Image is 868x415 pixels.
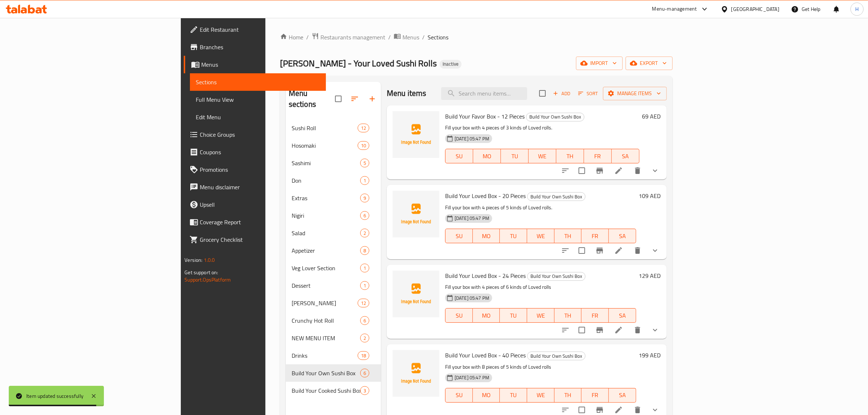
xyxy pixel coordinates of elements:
[441,87,527,100] input: search
[612,310,633,321] span: SA
[292,176,360,185] span: Don
[614,406,623,414] a: Edit menu item
[651,326,659,334] svg: Show Choices
[358,142,369,149] span: 10
[576,57,623,70] button: import
[361,265,369,272] span: 1
[184,213,326,231] a: Coverage Report
[358,300,369,307] span: 12
[361,247,369,254] span: 8
[292,141,358,150] span: Hosomaki
[448,390,470,400] span: SU
[651,166,659,175] svg: Show Choices
[612,390,633,400] span: SA
[292,316,360,325] span: Crunchy Hot Roll
[393,111,439,158] img: Build Your Favor Box - 12 Pieces
[500,308,527,323] button: TU
[448,151,470,162] span: SU
[609,388,636,403] button: SA
[557,390,579,400] span: TH
[358,124,369,132] div: items
[360,159,369,167] div: items
[360,176,369,185] div: items
[361,335,369,342] span: 2
[591,162,608,179] button: Branch-specific-item
[358,351,369,360] div: items
[184,275,231,284] a: Support.OpsPlatform
[445,203,636,212] p: Fill your box with 4 pieces of 5 kinds of Loved rolls.
[312,32,385,42] a: Restaurants management
[445,229,473,243] button: SU
[452,295,492,302] span: [DATE] 05:47 PM
[581,388,609,403] button: FR
[581,308,609,323] button: FR
[26,392,83,400] div: Item updated successfully
[196,95,320,104] span: Full Menu View
[292,246,360,255] span: Appetizer
[361,177,369,184] span: 1
[204,255,215,265] span: 1.0.0
[286,329,381,347] div: NEW MENU ITEM2
[292,299,358,307] span: [PERSON_NAME]
[529,149,556,163] button: WE
[292,211,360,220] span: Nigiri
[358,141,369,150] div: items
[200,218,320,226] span: Coverage Report
[292,386,360,395] div: Build Your Cooked Sushi Box
[280,55,437,71] span: [PERSON_NAME] - Your Loved Sushi Rolls
[501,149,529,163] button: TU
[286,259,381,277] div: Veg Lover Section1
[292,299,358,307] div: TEMAKI Sushi
[557,231,579,241] span: TH
[503,310,524,321] span: TU
[556,149,584,163] button: TH
[445,190,526,201] span: Build Your Loved Box - 20 Pieces
[361,282,369,289] span: 1
[286,382,381,399] div: Build Your Cooked Sushi Box3
[184,56,326,73] a: Menus
[615,151,637,162] span: SA
[584,149,612,163] button: FR
[448,231,470,241] span: SU
[196,113,320,121] span: Edit Menu
[445,362,636,372] p: Fill your box with 8 pieces of 5 kinds of Loved rolls
[574,243,589,258] span: Select to update
[559,151,581,162] span: TH
[557,242,574,259] button: sort-choices
[526,113,584,121] div: Build Your Own Sushi Box
[292,351,358,360] div: Drinks
[184,38,326,56] a: Branches
[286,242,381,259] div: Appetizer8
[614,326,623,334] a: Edit menu item
[445,149,473,163] button: SU
[584,231,606,241] span: FR
[292,264,360,272] div: Veg Lover Section
[503,231,524,241] span: TU
[184,196,326,213] a: Upsell
[476,151,498,162] span: MO
[476,231,497,241] span: MO
[639,191,661,201] h6: 109 AED
[609,229,636,243] button: SA
[292,334,360,342] span: NEW MENU ITEM
[200,183,320,191] span: Menu disclaimer
[574,322,589,338] span: Select to update
[200,235,320,244] span: Grocery Checklist
[358,299,369,307] div: items
[184,178,326,196] a: Menu disclaimer
[445,350,526,361] span: Build Your Loved Box - 40 Pieces
[452,374,492,381] span: [DATE] 05:47 PM
[440,61,462,67] span: Inactive
[358,352,369,359] span: 18
[582,59,617,68] span: import
[530,390,552,400] span: WE
[292,281,360,290] span: Dessert
[200,200,320,209] span: Upsell
[448,310,470,321] span: SU
[190,73,326,91] a: Sections
[292,124,358,132] div: Sushi Roll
